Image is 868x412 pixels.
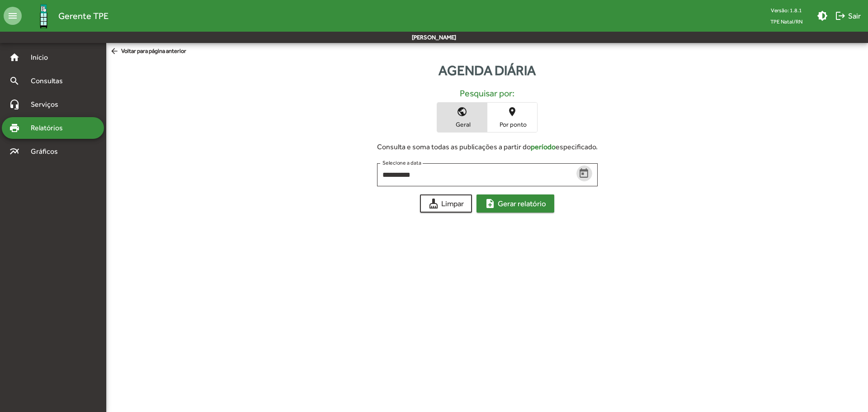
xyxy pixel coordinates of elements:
[485,198,495,209] mat-icon: note_add
[428,198,439,209] mat-icon: cleaning_services
[763,16,810,27] span: TPE Natal/RN
[4,7,22,25] mat-icon: menu
[25,76,75,86] span: Consultas
[22,1,108,31] a: Gerente TPE
[9,76,20,86] mat-icon: search
[485,195,546,212] span: Gerar relatório
[110,47,186,57] span: Voltar para página anterior
[25,52,61,63] span: Início
[110,47,121,57] mat-icon: arrow_back
[9,52,20,63] mat-icon: home
[476,194,554,213] button: Gerar relatório
[576,166,592,181] button: Open calendar
[9,123,20,133] mat-icon: print
[487,103,537,132] button: Por ponto
[25,123,75,133] span: Relatórios
[9,99,20,110] mat-icon: headset_mic
[490,120,535,128] span: Por ponto
[835,10,846,21] mat-icon: logout
[106,60,868,81] div: Agenda diária
[420,194,472,213] button: Limpar
[58,9,108,23] span: Gerente TPE
[439,120,485,128] span: Geral
[457,106,467,117] mat-icon: public
[507,106,518,117] mat-icon: place
[29,1,58,31] img: Logo
[9,146,20,157] mat-icon: multiline_chart
[25,146,70,157] span: Gráficos
[531,142,556,151] strong: período
[835,8,861,24] span: Sair
[831,8,864,24] button: Sair
[113,88,861,99] h5: Pesquisar por:
[437,103,487,132] button: Geral
[817,10,828,21] mat-icon: brightness_medium
[25,99,71,110] span: Serviços
[763,5,810,16] div: Versão: 1.8.1
[428,195,464,212] span: Limpar
[377,142,598,152] div: Consulta e soma todas as publicações a partir do especificado.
